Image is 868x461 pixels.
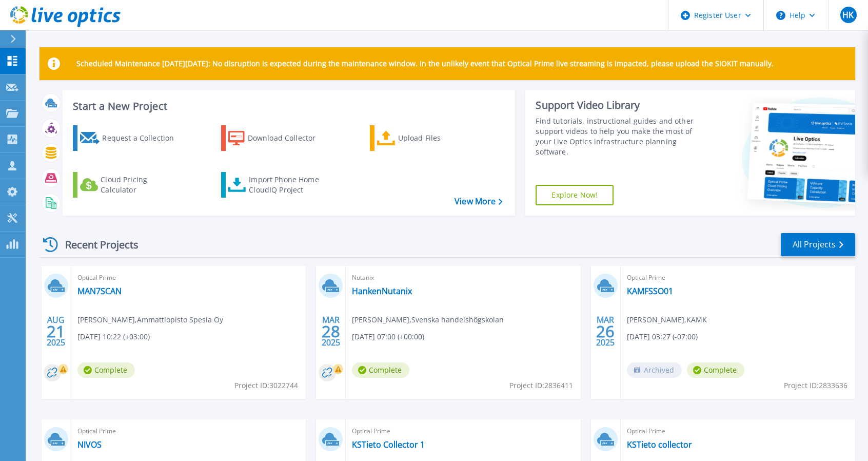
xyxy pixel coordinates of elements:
[842,11,854,19] span: HK
[627,439,692,450] a: KSTieto collector
[627,314,707,325] span: [PERSON_NAME] , KAMK
[784,380,847,391] span: Project ID: 2833636
[352,314,504,325] span: [PERSON_NAME] , Svenska handelshögskolan
[370,125,484,151] a: Upload Files
[77,439,102,450] a: NIVOS
[352,426,574,437] span: Optical Prime
[249,175,329,195] div: Import Phone Home CloudIQ Project
[101,175,183,195] div: Cloud Pricing Calculator
[536,99,702,112] div: Support Video Library
[321,313,341,350] div: MAR 2025
[46,313,66,350] div: AUG 2025
[102,128,184,148] div: Request a Collection
[73,172,187,198] a: Cloud Pricing Calculator
[322,327,340,336] span: 28
[398,128,480,148] div: Upload Files
[687,362,744,378] span: Complete
[248,128,330,148] div: Download Collector
[77,272,300,283] span: Optical Prime
[76,60,774,68] p: Scheduled Maintenance [DATE][DATE]: No disruption is expected during the maintenance window. In t...
[627,272,849,283] span: Optical Prime
[536,185,614,205] a: Explore Now!
[40,232,152,257] div: Recent Projects
[627,331,698,342] span: [DATE] 03:27 (-07:00)
[627,362,682,378] span: Archived
[781,233,855,256] a: All Projects
[596,313,615,350] div: MAR 2025
[352,272,574,283] span: Nutanix
[77,286,122,296] a: MAN7SCAN
[77,331,150,342] span: [DATE] 10:22 (+03:00)
[73,125,187,151] a: Request a Collection
[352,439,425,450] a: KSTieto Collector 1
[536,116,702,157] div: Find tutorials, instructional guides and other support videos to help you make the most of your L...
[77,362,135,378] span: Complete
[509,380,573,391] span: Project ID: 2836411
[596,327,615,336] span: 26
[352,286,412,296] a: HankenNutanix
[352,362,409,378] span: Complete
[234,380,298,391] span: Project ID: 3022744
[221,125,336,151] a: Download Collector
[455,197,502,206] a: View More
[627,286,673,296] a: KAMFSSO01
[352,331,424,342] span: [DATE] 07:00 (+00:00)
[73,101,502,112] h3: Start a New Project
[47,327,65,336] span: 21
[627,426,849,437] span: Optical Prime
[77,426,300,437] span: Optical Prime
[77,314,223,325] span: [PERSON_NAME] , Ammattiopisto Spesia Oy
